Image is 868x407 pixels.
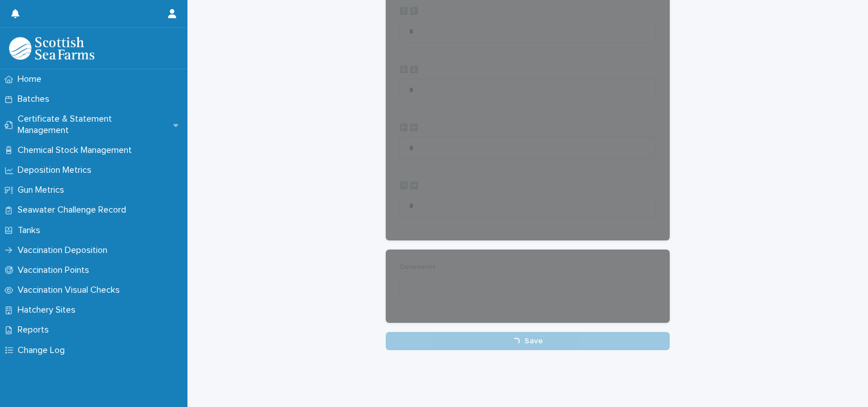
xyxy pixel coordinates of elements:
p: Certificate & Statement Management [13,114,173,135]
p: Deposition Metrics [13,165,101,176]
p: Seawater Challenge Record [13,205,135,215]
p: Gun Metrics [13,185,73,196]
p: Change Log [13,345,74,356]
p: Hatchery Sites [13,305,85,315]
p: Reports [13,325,58,335]
p: Vaccination Points [13,265,98,276]
p: Chemical Stock Management [13,145,141,156]
p: Home [13,74,51,85]
p: Tanks [13,225,49,236]
p: Batches [13,94,59,105]
button: Save [386,332,670,350]
p: Vaccination Deposition [13,245,116,256]
span: Save [524,337,543,345]
p: Vaccination Visual Checks [13,285,129,296]
img: uOABhIYSsOPhGJQdTwEw [9,37,94,60]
